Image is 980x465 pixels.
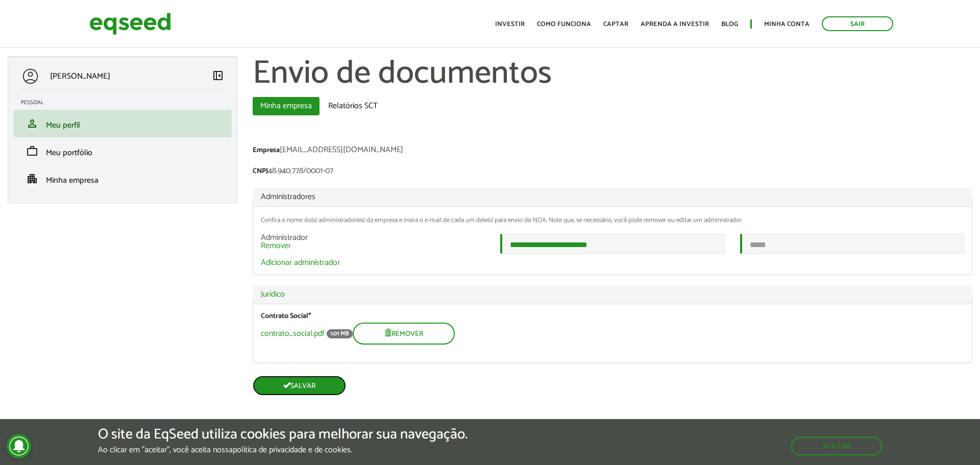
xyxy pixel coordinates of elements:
[98,427,468,443] h5: O site da EqSeed utiliza cookies para melhorar sua navegação.
[13,165,232,192] li: Minha empresa
[253,376,346,396] button: Salvar
[46,118,80,132] span: Meu perfil
[21,145,224,157] a: workMeu portfólio
[261,259,340,267] a: Adicionar administrador
[308,310,311,322] span: Este campo é obrigatório.
[603,21,628,28] a: Captar
[21,100,232,106] h2: Pessoal
[253,167,972,178] div: 48.940.778/0001-07
[327,329,353,338] span: 1.01 MB
[233,446,351,454] a: política de privacidade e de cookies
[89,10,171,37] img: EqSeed
[46,146,92,160] span: Meu portfólio
[21,117,224,130] a: personMeu perfil
[721,21,738,28] a: Blog
[253,56,972,92] h1: Envio de documentos
[46,174,99,187] span: Minha empresa
[253,146,972,157] div: [EMAIL_ADDRESS][DOMAIN_NAME]
[261,330,325,338] a: contrato_social.pdf
[791,437,882,455] button: Aceitar
[822,16,893,31] a: Sair
[26,145,38,157] span: work
[253,147,280,154] label: Empresa
[261,313,311,320] label: Contrato Social
[321,97,385,115] a: Relatórios SCT
[253,97,320,115] a: Minha empresa
[26,173,38,185] span: apartment
[764,21,810,28] a: Minha conta
[353,323,455,345] button: Remover
[261,217,964,224] div: Confira o nome do(s) administrador(es) da empresa e insira o e-mail de cada um dele(s) para envio...
[98,445,468,455] p: Ao clicar em "aceitar", você aceita nossa .
[261,190,315,204] span: Administradores
[641,21,709,28] a: Aprenda a investir
[537,21,591,28] a: Como funciona
[21,173,224,185] a: apartmentMinha empresa
[13,110,232,137] li: Meu perfil
[261,290,964,299] a: Jurídico
[13,137,232,165] li: Meu portfólio
[212,69,224,84] a: Colapsar menu
[50,71,110,81] p: [PERSON_NAME]
[253,168,268,175] label: CNPJ
[495,21,525,28] a: Investir
[253,234,493,250] div: Administrador
[261,242,291,250] a: Remover
[212,69,224,82] span: left_panel_close
[26,117,38,130] span: person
